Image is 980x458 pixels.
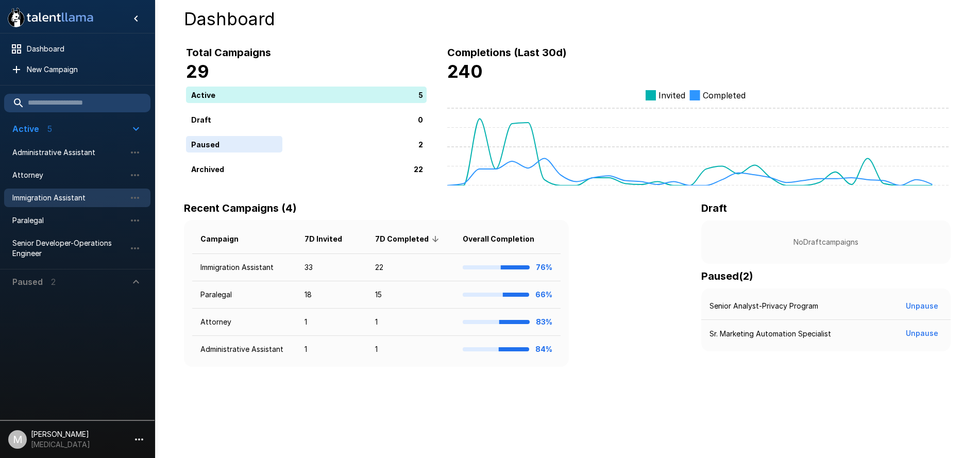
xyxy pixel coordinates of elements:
[200,233,252,245] span: Campaign
[367,281,454,309] td: 15
[296,336,367,363] td: 1
[192,281,296,309] td: Paralegal
[367,309,454,336] td: 1
[463,233,548,245] span: Overall Completion
[447,61,483,82] b: 240
[186,46,271,59] b: Total Campaigns
[902,297,942,316] button: Unpause
[535,345,552,353] b: 84%
[367,336,454,363] td: 1
[192,309,296,336] td: Attorney
[296,309,367,336] td: 1
[709,329,831,339] p: Sr. Marketing Automation Specialist
[192,336,296,363] td: Administrative Assistant
[184,202,297,214] b: Recent Campaigns (4)
[375,233,442,245] span: 7D Completed
[296,281,367,309] td: 18
[701,202,727,214] b: Draft
[296,254,367,281] td: 33
[305,233,356,245] span: 7D Invited
[192,254,296,281] td: Immigration Assistant
[186,61,209,82] b: 29
[902,324,942,343] button: Unpause
[414,163,423,174] p: 22
[418,89,423,100] p: 5
[418,139,423,149] p: 2
[447,46,567,59] b: Completions (Last 30d)
[709,301,818,311] p: Senior Analyst-Privacy Program
[536,317,552,326] b: 83%
[701,270,753,282] b: Paused ( 2 )
[535,290,552,299] b: 66%
[718,237,934,247] p: No Draft campaigns
[418,114,423,125] p: 0
[536,263,552,272] b: 76%
[367,254,454,281] td: 22
[184,8,951,30] h4: Dashboard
